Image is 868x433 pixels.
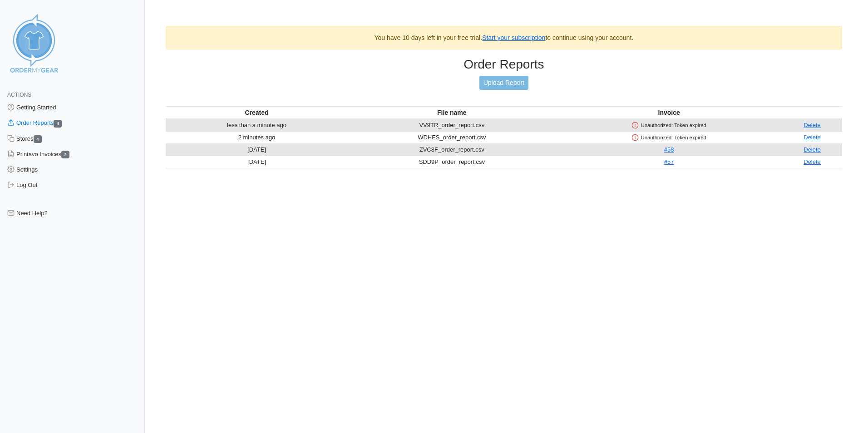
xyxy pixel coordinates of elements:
[166,131,348,143] td: 2 minutes ago
[166,26,842,49] div: You have 10 days left in your free trial. to continue using your account.
[166,57,842,72] h3: Order Reports
[479,76,528,90] a: Upload Report
[61,151,69,158] span: 2
[166,119,348,132] td: less than a minute ago
[664,158,674,165] a: #57
[348,106,556,119] th: File name
[804,122,821,128] a: Delete
[34,135,42,143] span: 4
[54,120,62,128] span: 4
[804,146,821,153] a: Delete
[557,121,780,129] div: Unauthorized: Token expired
[348,143,556,156] td: ZVC8F_order_report.csv
[348,119,556,132] td: VV9TR_order_report.csv
[166,143,348,156] td: [DATE]
[482,34,545,41] a: Start your subscription
[166,156,348,168] td: [DATE]
[804,134,821,141] a: Delete
[664,146,674,153] a: #58
[804,158,821,165] a: Delete
[556,106,782,119] th: Invoice
[348,156,556,168] td: SDD9P_order_report.csv
[557,133,780,142] div: Unauthorized: Token expired
[166,106,348,119] th: Created
[348,131,556,143] td: WDHES_order_report.csv
[7,92,31,98] span: Actions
